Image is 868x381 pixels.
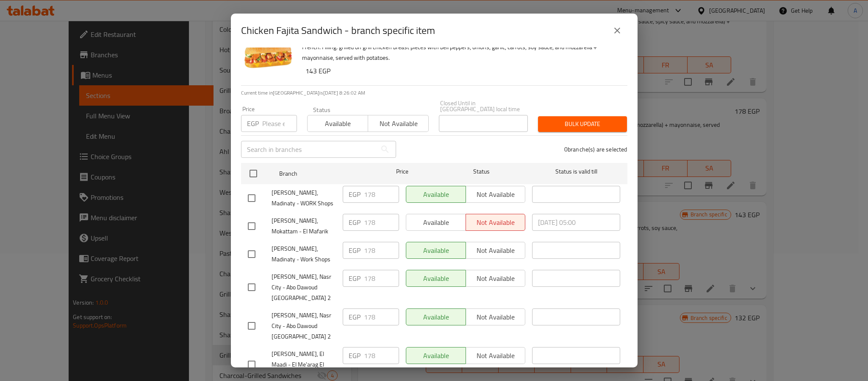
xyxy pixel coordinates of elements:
span: [PERSON_NAME], El Maadi - El Me'arag El Soufly [272,349,336,381]
input: Please enter price [364,214,399,231]
h2: Chicken Fajita Sandwich - branch specific item [241,24,435,37]
input: Search in branches [241,141,377,158]
span: Available [311,118,365,130]
p: EGP [247,118,259,129]
p: 0 branche(s) are selected [564,145,627,154]
input: Please enter price [364,242,399,259]
span: [PERSON_NAME], Madinaty - Work Shops [272,244,336,265]
p: EGP [349,245,361,255]
span: Price [374,166,430,177]
img: Chicken Fajita Sandwich [241,28,295,82]
span: [PERSON_NAME], Mokattam - El Mafarik [272,216,336,237]
span: Bulk update [545,119,620,129]
span: [PERSON_NAME], Madinaty - WORK Shops [272,188,336,209]
button: Available [307,115,368,132]
span: Not available [372,118,425,130]
span: Branch [279,168,367,179]
button: Not available [368,115,429,132]
p: EGP [349,312,361,322]
p: EGP [349,350,361,361]
input: Please enter price [364,308,399,325]
p: Current time in [GEOGRAPHIC_DATA] is [DATE] 8:26:02 AM [241,89,627,97]
p: French. Filling: grilled on grill chicken breast pieces with bell peppers, onions, garlic, carrot... [302,42,621,63]
p: EGP [349,273,361,283]
input: Please enter price [364,270,399,287]
span: Status is valid till [532,166,620,177]
button: Bulk update [538,116,627,132]
button: close [607,20,627,41]
span: Status [437,166,525,177]
input: Please enter price [364,347,399,364]
input: Please enter price [262,115,297,132]
span: [PERSON_NAME], Nasr City - Abo Dawoud [GEOGRAPHIC_DATA] 2 [272,272,336,303]
input: Please enter price [364,186,399,203]
p: EGP [349,189,361,199]
span: [PERSON_NAME], Nasr City - Abo Dawoud [GEOGRAPHIC_DATA] 2 [272,310,336,342]
p: EGP [349,217,361,227]
h6: 143 EGP [305,65,621,77]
